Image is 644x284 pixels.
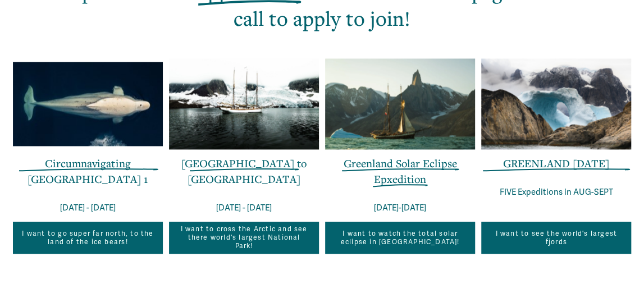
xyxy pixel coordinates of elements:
[181,156,307,186] a: [GEOGRAPHIC_DATA] to [GEOGRAPHIC_DATA]
[503,156,609,170] a: GREENLAND [DATE]
[325,200,475,215] p: [DATE]-[DATE]
[13,221,163,254] a: I want to go super far north, to the land of the ice bears!
[481,185,631,200] p: FIVE Expeditions in AUG-SEPT
[13,200,163,215] p: [DATE] - [DATE]
[169,200,319,215] p: [DATE] - [DATE]
[344,156,457,186] a: Greenland Solar Eclipse Epxedition
[481,221,631,254] a: I want to see the world's largest fjords
[325,221,475,254] a: I want to watch the total solar eclipse in [GEOGRAPHIC_DATA]!
[169,221,319,254] a: I want to cross the Arctic and see there world's largest National Park!
[28,156,148,186] a: Circumnavigating [GEOGRAPHIC_DATA] 1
